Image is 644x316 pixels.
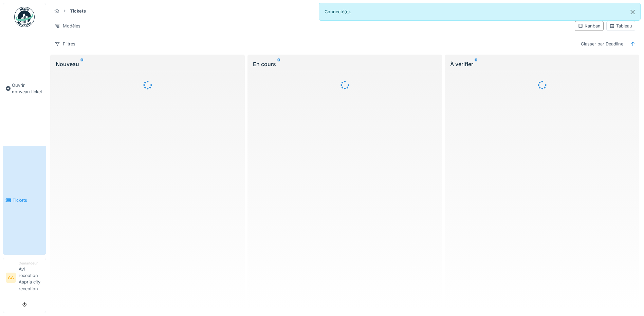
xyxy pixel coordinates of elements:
div: À vérifier [450,60,634,68]
div: Nouveau [56,60,239,68]
div: Tableau [609,23,632,29]
button: Close [625,3,640,21]
span: Ouvrir nouveau ticket [12,82,43,95]
img: Badge_color-CXgf-gQk.svg [14,7,35,27]
div: Kanban [578,23,601,29]
div: Filtres [52,39,78,49]
strong: Tickets [67,8,89,14]
sup: 0 [475,60,478,68]
li: Avl reception Aspria city reception [19,261,43,295]
a: Tickets [3,146,46,254]
div: Demandeur [19,261,43,266]
a: Ouvrir nouveau ticket [3,31,46,146]
span: Tickets [13,197,43,203]
sup: 0 [80,60,84,68]
div: Connecté(e). [319,3,641,21]
div: Classer par Deadline [578,39,626,49]
li: AA [6,273,16,283]
a: AA DemandeurAvl reception Aspria city reception [6,261,43,296]
div: En cours [253,60,437,68]
div: Modèles [52,21,84,31]
sup: 0 [277,60,280,68]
